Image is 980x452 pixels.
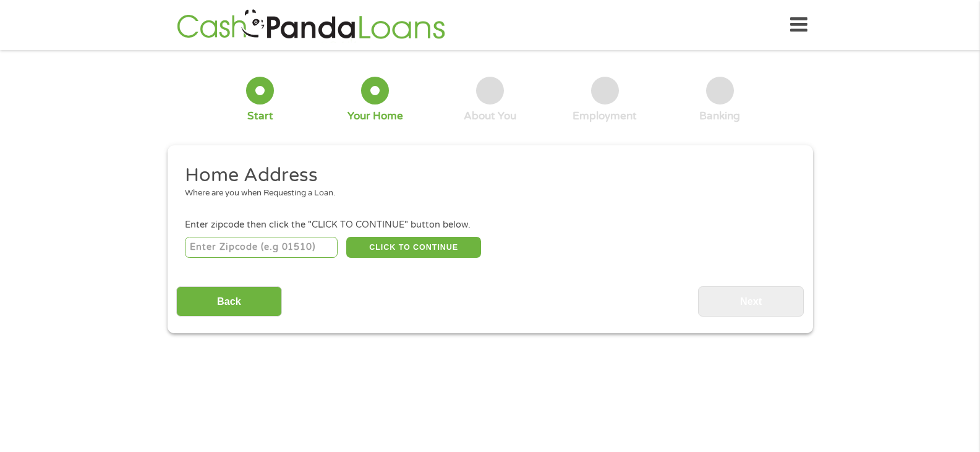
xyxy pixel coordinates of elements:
div: Where are you when Requesting a Loan. [185,187,786,200]
div: Employment [573,109,637,123]
div: Your Home [347,109,403,123]
div: Banking [699,109,740,123]
input: Enter Zipcode (e.g 01510) [185,237,338,258]
input: Back [176,286,282,317]
img: GetLoanNow Logo [173,7,449,43]
div: About You [464,109,516,123]
h2: Home Address [185,163,786,188]
div: Start [247,109,273,123]
input: Next [698,286,804,317]
div: Enter zipcode then click the "CLICK TO CONTINUE" button below. [185,218,795,232]
button: CLICK TO CONTINUE [346,237,481,258]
